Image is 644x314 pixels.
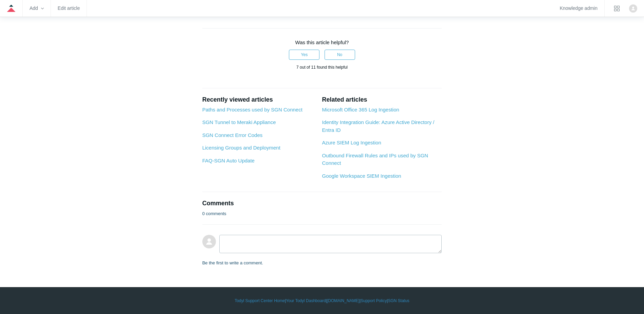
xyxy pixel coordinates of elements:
[202,260,263,266] p: Be the first to write a comment.
[296,65,348,70] span: 7 out of 11 found this helpful
[202,95,315,104] h2: Recently viewed articles
[202,145,280,151] a: Licensing Groups and Deployment
[30,6,44,10] zd-hc-trigger: Add
[286,298,326,304] a: Your Todyl Dashboard
[219,235,442,253] textarea: Add your comment
[388,298,409,304] a: SGN Status
[322,153,428,166] a: Outbound Firewall Rules and IPs used by SGN Connect
[322,140,381,145] a: Azure SIEM Log Ingestion
[202,119,276,125] a: SGN Tunnel to Meraki Appliance
[322,119,434,133] a: Identity Integration Guide: Azure Active Directory / Entra ID
[361,298,387,304] a: Support Policy
[327,298,360,304] a: [DOMAIN_NAME]
[202,199,442,208] h2: Comments
[289,50,319,60] button: This article was helpful
[629,4,637,13] img: user avatar
[322,107,399,112] a: Microsoft Office 365 Log Ingestion
[560,6,597,10] a: Knowledge admin
[58,6,80,10] a: Edit article
[235,298,285,304] a: Todyl Support Center Home
[125,298,519,304] div: | | | |
[325,50,355,60] button: This article was not helpful
[202,107,302,112] a: Paths and Processes used by SGN Connect
[322,173,401,179] a: Google Workspace SIEM Ingestion
[629,4,637,13] zd-hc-trigger: Click your profile icon to open the profile menu
[202,158,255,163] a: FAQ-SGN Auto Update
[202,210,226,217] p: 0 comments
[295,39,349,45] span: Was this article helpful?
[322,95,442,104] h2: Related articles
[202,132,263,138] a: SGN Connect Error Codes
